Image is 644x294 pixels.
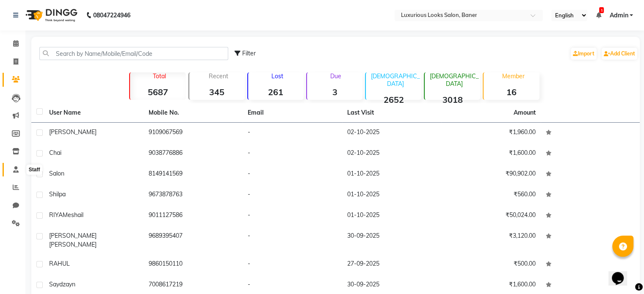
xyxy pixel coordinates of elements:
span: 1 [599,7,604,13]
a: Import [571,48,597,60]
td: ₹90,902.00 [441,164,541,185]
th: User Name [44,103,144,123]
input: Search by Name/Mobile/Email/Code [39,47,228,60]
td: 9689395407 [144,226,243,254]
span: [PERSON_NAME] [49,241,97,248]
td: 9038776886 [144,143,243,164]
span: RIYA [49,211,63,219]
td: - [243,164,342,185]
th: Email [243,103,342,123]
span: chai [49,149,61,157]
span: zayn [63,280,75,288]
td: 27-09-2025 [342,254,442,275]
strong: 345 [189,87,245,97]
span: sayd [49,280,63,288]
td: ₹50,024.00 [441,206,541,226]
td: 01-10-2025 [342,164,442,185]
td: 8149141569 [144,164,243,185]
p: Total [133,72,185,80]
p: Member [487,72,539,80]
td: ₹560.00 [441,185,541,206]
span: Admin [609,11,628,20]
th: Last Visit [342,103,442,123]
strong: 16 [484,87,539,97]
a: 1 [596,11,601,19]
span: Meshail [63,211,83,219]
th: Mobile No. [144,103,243,123]
td: 9673878763 [144,185,243,206]
strong: 261 [248,87,304,97]
p: Lost [252,72,304,80]
span: RAHUL [49,260,70,267]
td: - [243,254,342,275]
th: Amount [509,103,541,122]
span: Salon [49,170,64,177]
strong: 2652 [366,94,421,105]
strong: 3018 [425,94,480,105]
td: 02-10-2025 [342,143,442,164]
td: - [243,206,342,226]
td: - [243,123,342,143]
p: Recent [193,72,245,80]
p: [DEMOGRAPHIC_DATA] [428,72,480,88]
td: - [243,185,342,206]
span: Filter [242,49,256,57]
iframe: chat widget [608,260,636,286]
td: 9109067569 [144,123,243,143]
td: 9011127586 [144,206,243,226]
td: 01-10-2025 [342,185,442,206]
span: [PERSON_NAME] [49,128,97,136]
a: Add Client [602,48,637,60]
b: 08047224946 [93,3,130,27]
td: ₹3,120.00 [441,226,541,254]
td: ₹1,600.00 [441,143,541,164]
strong: 5687 [130,87,185,97]
td: 02-10-2025 [342,123,442,143]
td: ₹500.00 [441,254,541,275]
strong: 3 [307,87,362,97]
td: 9860150110 [144,254,243,275]
td: ₹1,960.00 [441,123,541,143]
span: [PERSON_NAME] [49,232,97,239]
td: - [243,143,342,164]
img: logo [22,3,80,27]
td: 30-09-2025 [342,226,442,254]
span: shilpa [49,190,66,198]
p: Due [309,72,362,80]
div: Staff [27,165,42,175]
td: - [243,226,342,254]
p: [DEMOGRAPHIC_DATA] [369,72,421,88]
td: 01-10-2025 [342,206,442,226]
